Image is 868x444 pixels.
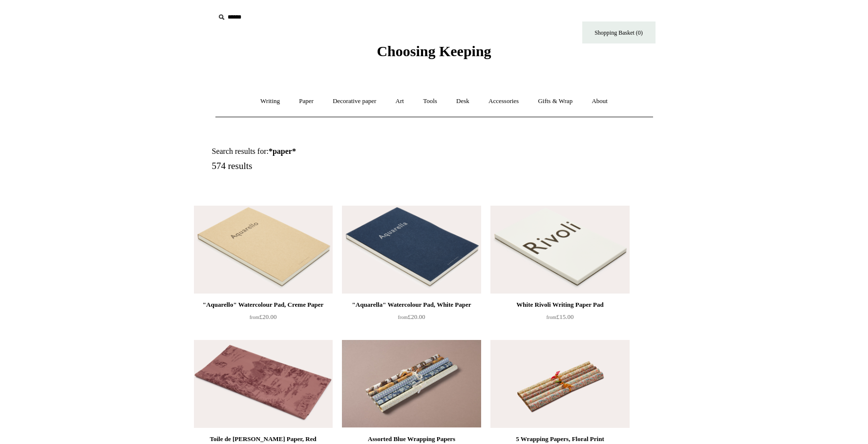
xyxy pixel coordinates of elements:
[250,315,259,320] span: from
[480,88,528,114] a: Accessories
[490,299,629,339] a: White Rivoli Writing Paper Pad from£15.00
[212,147,445,156] h1: Search results for:
[194,299,333,339] a: "Aquarello" Watercolour Pad, Creme Paper from£20.00
[377,43,491,59] span: Choosing Keeping
[377,51,491,58] a: Choosing Keeping
[212,161,445,172] h5: 574 results
[414,88,446,114] a: Tools
[547,313,574,320] span: £15.00
[342,340,481,428] a: Assorted Blue Wrapping Papers Assorted Blue Wrapping Papers
[529,88,581,114] a: Gifts & Wrap
[547,315,556,320] span: from
[324,88,385,114] a: Decorative paper
[342,206,481,294] a: "Aquarella" Watercolour Pad, White Paper "Aquarella" Watercolour Pad, White Paper
[490,206,629,294] a: White Rivoli Writing Paper Pad White Rivoli Writing Paper Pad
[342,206,481,294] img: "Aquarella" Watercolour Pad, White Paper
[490,206,629,294] img: White Rivoli Writing Paper Pad
[250,313,277,320] span: £20.00
[447,88,478,114] a: Desk
[490,340,629,428] a: 5 Wrapping Papers, Floral Print 5 Wrapping Papers, Floral Print
[194,340,333,428] a: Toile de Jouy Tissue Paper, Red Toile de Jouy Tissue Paper, Red
[583,88,616,114] a: About
[398,313,425,320] span: £20.00
[493,299,627,311] div: White Rivoli Writing Paper Pad
[194,206,333,294] a: "Aquarello" Watercolour Pad, Creme Paper "Aquarello" Watercolour Pad, Creme Paper
[490,340,629,428] img: 5 Wrapping Papers, Floral Print
[194,206,333,294] img: "Aquarello" Watercolour Pad, Creme Paper
[344,299,478,311] div: "Aquarella" Watercolour Pad, White Paper
[387,88,413,114] a: Art
[252,88,289,114] a: Writing
[342,340,481,428] img: Assorted Blue Wrapping Papers
[582,21,656,43] a: Shopping Basket (0)
[342,299,481,339] a: "Aquarella" Watercolour Pad, White Paper from£20.00
[194,340,333,428] img: Toile de Jouy Tissue Paper, Red
[290,88,322,114] a: Paper
[398,315,408,320] span: from
[196,299,330,311] div: "Aquarello" Watercolour Pad, Creme Paper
